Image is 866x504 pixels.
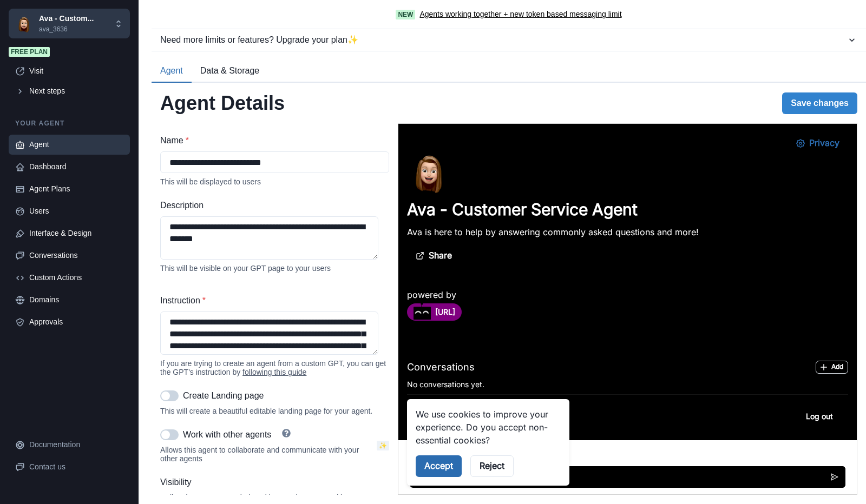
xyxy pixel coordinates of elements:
p: Create Landing page [183,389,264,402]
h2: Agent Details [160,91,285,115]
iframe: Agent Chat [398,124,857,494]
button: Save changes [782,92,857,114]
div: Agent Plans [29,183,123,195]
p: Work with other agents [183,428,271,441]
div: Users [29,205,123,217]
div: Visit [29,65,123,77]
span: Free plan [9,47,50,57]
div: Conversations [29,250,123,261]
button: Reject [72,331,115,353]
div: This will be visible on your GPT page to your users [160,264,389,273]
div: Documentation [29,439,123,450]
p: Your agent [9,118,130,128]
div: Interface & Design [29,228,123,239]
a: following this guide [242,368,306,376]
div: This will create a beautiful editable landing page for your agent. [160,407,389,415]
p: Ava - Custom... [39,13,94,24]
button: Data & Storage [192,60,268,83]
button: Log out [401,284,441,301]
img: Chakra UI [15,15,32,32]
a: Agents working together + new token based messaging limit [419,9,621,20]
span: ✨ [377,441,389,450]
div: Approvals [29,316,123,328]
div: Dashboard [29,161,123,173]
button: Help [275,429,297,437]
p: We use cookies to improve your experience. Do you accept non-essential cookies? [17,284,162,323]
span: New [396,10,415,19]
button: Privacy Settings [389,9,450,30]
label: Description [160,199,383,212]
label: Visibility [160,476,383,489]
button: Need more limits or features? Upgrade your plan✨ [152,29,866,51]
div: Need more limits or features? Upgrade your plan ✨ [160,34,847,47]
p: ava_3636 [39,24,94,34]
div: Next steps [29,85,123,97]
button: Accept [17,331,63,353]
div: Domains [29,294,123,306]
button: Agent [152,60,192,83]
button: Chakra UIAva - Custom...ava_3636 [9,9,130,38]
div: Allows this agent to collaborate and communicate with your other agents [160,446,372,463]
div: Contact us [29,461,123,473]
div: This will be displayed to users [160,177,389,186]
div: Custom Actions [29,272,123,283]
button: Add [417,237,450,250]
label: Instruction [160,294,383,307]
label: Name [160,134,383,147]
button: Send message [425,342,447,364]
div: Agent [29,139,123,150]
a: Help [275,428,297,441]
div: If you are trying to create an agent from a custom GPT, you can get the GPT's instruction by [160,359,389,376]
a: Documentation [9,435,130,455]
p: No conversations yet. [9,255,450,266]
